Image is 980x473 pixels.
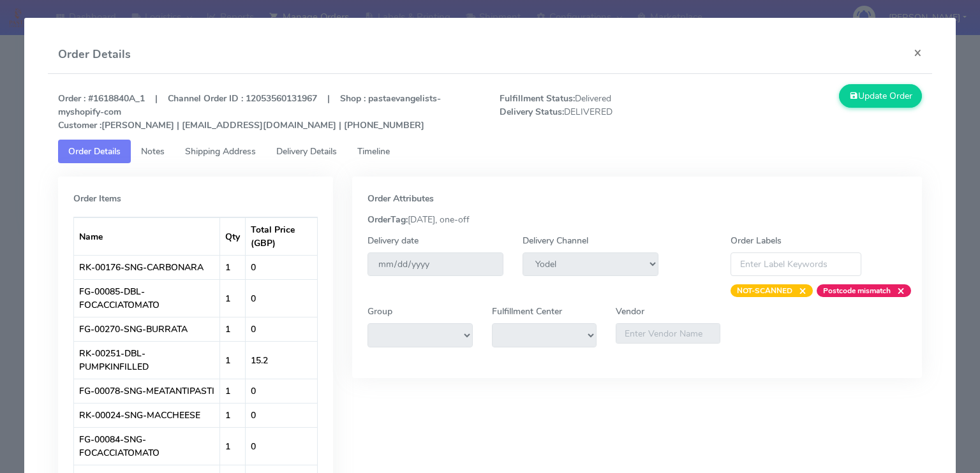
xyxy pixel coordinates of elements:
input: Enter Vendor Name [616,323,720,344]
td: 0 [246,379,317,403]
label: Delivery Channel [523,234,588,247]
td: 0 [246,403,317,427]
th: Qty [220,217,246,255]
label: Vendor [616,305,644,318]
span: × [792,284,806,297]
td: RK-00176-SNG-CARBONARA [74,255,221,279]
label: Group [367,305,392,318]
td: 1 [220,403,246,427]
td: 1 [220,341,246,379]
td: 0 [246,255,317,279]
td: RK-00251-DBL-PUMPKINFILLED [74,341,221,379]
span: × [891,284,905,297]
label: Delivery date [367,234,419,247]
td: 1 [220,279,246,317]
label: Fulfillment Center [492,305,562,318]
strong: Fulfillment Status: [500,92,575,105]
td: RK-00024-SNG-MACCHEESE [74,403,221,427]
div: [DATE], one-off [358,213,916,226]
span: Timeline [357,145,390,157]
span: Shipping Address [185,145,256,157]
span: Notes [141,145,165,157]
th: Total Price (GBP) [246,217,317,255]
ul: Tabs [58,140,922,163]
td: 1 [220,427,246,465]
button: Close [903,36,932,69]
td: 0 [246,427,317,465]
th: Name [74,217,221,255]
button: Update Order [839,84,922,108]
td: FG-00078-SNG-MEATANTIPASTI [74,379,221,403]
strong: Order Attributes [367,193,434,205]
h4: Order Details [58,46,131,63]
strong: OrderTag: [367,214,408,226]
td: 0 [246,317,317,341]
strong: Postcode mismatch [823,286,891,296]
strong: NOT-SCANNED [737,286,792,296]
td: 15.2 [246,341,317,379]
input: Enter Label Keywords [731,252,862,276]
strong: Order : #1618840A_1 | Channel Order ID : 12053560131967 | Shop : pastaevangelists-myshopify-com [... [58,92,441,131]
label: Order Labels [731,234,782,247]
td: 1 [220,255,246,279]
td: 1 [220,379,246,403]
span: Delivered DELIVERED [490,92,711,132]
td: 1 [220,317,246,341]
strong: Order Items [73,193,121,205]
strong: Delivery Status: [500,106,564,118]
td: FG-00084-SNG-FOCACCIATOMATO [74,427,221,465]
td: FG-00270-SNG-BURRATA [74,317,221,341]
span: Order Details [68,145,121,157]
td: 0 [246,279,317,317]
span: Delivery Details [276,145,337,157]
td: FG-00085-DBL-FOCACCIATOMATO [74,279,221,317]
strong: Customer : [58,119,101,131]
